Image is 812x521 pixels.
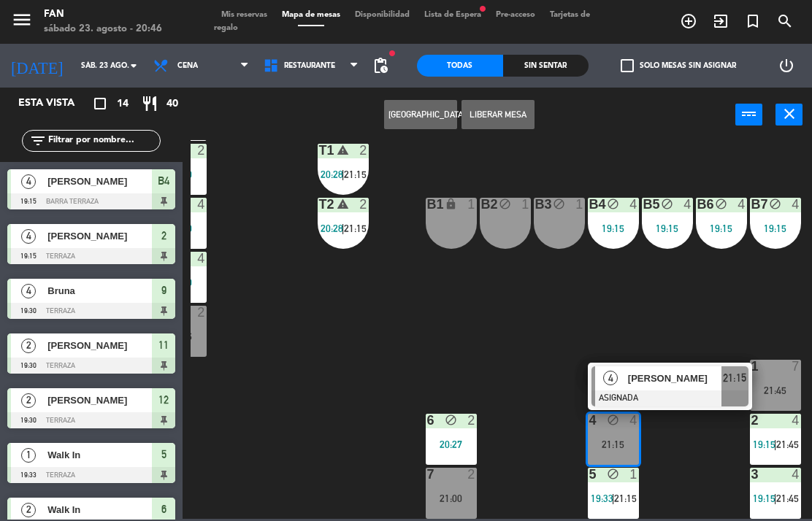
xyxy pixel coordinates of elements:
[427,198,428,211] div: B1
[715,198,727,210] i: block
[588,439,639,449] div: 21:15
[7,95,105,112] div: Esta vista
[792,360,800,373] div: 7
[161,501,166,518] span: 6
[673,9,705,34] span: RESERVAR MESA
[47,228,152,244] span: [PERSON_NAME]
[750,223,801,234] div: 19:15
[359,198,368,211] div: 2
[47,447,152,463] span: Walk In
[705,9,737,34] span: WALK IN
[21,393,36,408] span: 2
[11,9,33,31] i: menu
[737,9,769,34] span: Reserva especial
[445,414,457,426] i: block
[751,414,752,427] div: 2
[680,12,697,30] i: add_circle_outline
[21,503,36,517] span: 2
[445,198,457,210] i: lock
[197,306,206,319] div: 2
[125,57,142,74] i: arrow_drop_down
[696,223,747,234] div: 19:15
[337,198,349,210] i: warning
[197,198,206,211] div: 4
[683,198,692,211] div: 4
[697,198,698,211] div: B6
[744,12,762,30] i: turned_in_not
[47,502,152,517] span: Walk In
[47,174,152,189] span: [PERSON_NAME]
[792,468,800,481] div: 4
[47,393,152,408] span: [PERSON_NAME]
[629,468,638,481] div: 1
[753,493,775,504] span: 19:15
[44,7,162,22] div: Fan
[197,252,206,265] div: 4
[478,4,487,13] span: fiber_manual_record
[629,198,638,211] div: 4
[775,104,803,126] button: close
[778,57,795,74] i: power_settings_new
[607,198,619,210] i: block
[348,11,417,19] span: Disponibilidad
[629,414,638,427] div: 4
[607,414,619,426] i: block
[319,198,320,211] div: T2
[388,49,397,58] span: fiber_manual_record
[769,9,801,34] span: BUSCAR
[161,282,166,299] span: 9
[467,198,476,211] div: 1
[417,55,503,77] div: Todas
[319,144,320,157] div: T1
[723,369,746,387] span: 21:15
[359,144,368,157] div: 2
[461,100,535,129] button: Liberar Mesa
[21,284,36,298] span: 4
[275,11,348,19] span: Mapa de mesas
[776,493,799,504] span: 21:45
[384,100,457,129] button: [GEOGRAPHIC_DATA]
[467,414,476,427] div: 2
[589,414,590,427] div: 4
[342,169,345,180] span: |
[621,59,736,72] label: Solo mesas sin asignar
[751,198,752,211] div: B7
[158,336,169,354] span: 11
[21,339,36,353] span: 2
[158,391,169,409] span: 12
[642,223,693,234] div: 19:15
[21,229,36,244] span: 4
[426,439,477,449] div: 20:27
[197,144,206,157] div: 2
[21,174,36,189] span: 4
[44,22,162,36] div: sábado 23. agosto - 20:46
[489,11,543,19] span: Pre-acceso
[628,371,721,386] span: [PERSON_NAME]
[117,96,129,112] span: 14
[735,104,762,126] button: power_input
[614,493,637,504] span: 21:15
[753,439,775,450] span: 19:15
[47,133,160,149] input: Filtrar por nombre...
[792,414,800,427] div: 4
[661,198,673,210] i: block
[47,283,152,298] span: Bruna
[575,198,584,211] div: 1
[612,493,615,504] span: |
[47,338,152,353] span: [PERSON_NAME]
[499,198,511,210] i: block
[751,468,752,481] div: 3
[792,198,800,211] div: 4
[214,11,275,19] span: Mis reservas
[774,493,777,504] span: |
[589,468,590,481] div: 5
[344,169,367,180] span: 21:15
[603,371,618,385] span: 4
[337,144,349,156] i: warning
[776,439,799,450] span: 21:45
[141,95,158,112] i: restaurant
[712,12,729,30] i: exit_to_app
[774,439,777,450] span: |
[553,198,565,210] i: block
[643,198,644,211] div: B5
